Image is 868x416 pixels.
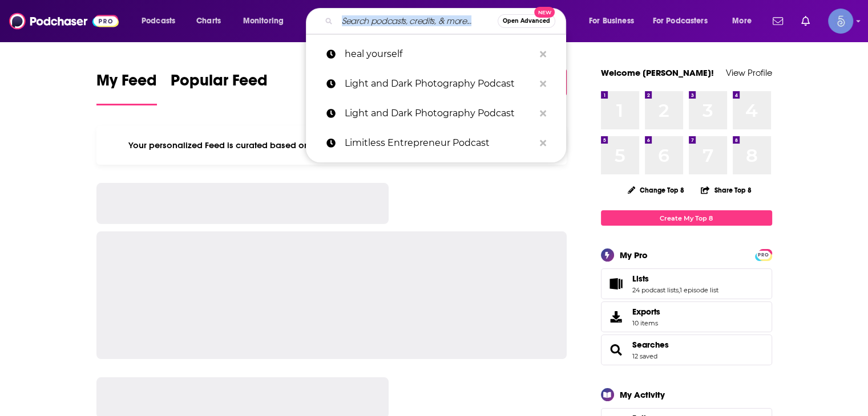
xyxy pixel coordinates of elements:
img: User Profile [828,9,853,34]
span: Lists [601,268,772,299]
a: Create My Top 8 [601,210,772,226]
button: Change Top 8 [621,183,692,197]
span: Popular Feed [171,71,268,97]
a: Searches [605,342,628,358]
div: Search podcasts, credits, & more... [317,8,577,34]
span: Exports [632,307,660,317]
a: 24 podcast lists [632,286,679,294]
a: 12 saved [632,352,657,360]
a: Charts [189,12,228,30]
span: Logged in as Spiral5-G1 [828,9,853,34]
button: open menu [134,12,190,30]
button: Show profile menu [828,9,853,34]
span: For Podcasters [653,13,708,29]
p: Light and Dark Photography Podcast [345,69,534,99]
button: open menu [235,12,298,30]
input: Search podcasts, credits, & more... [337,12,498,30]
span: New [534,7,555,18]
a: heal yourself [306,39,566,69]
button: open menu [724,12,766,30]
span: 10 items [632,319,660,327]
div: Your personalized Feed is curated based on the Podcasts, Creators, Users, and Lists that you Follow. [96,126,567,165]
a: Limitless Entrepreneur Podcast [306,128,566,158]
span: Lists [632,274,649,284]
a: Popular Feed [171,71,268,105]
p: heal yourself [345,39,534,69]
button: open menu [581,12,648,30]
a: Light and Dark Photography Podcast [306,99,566,128]
div: My Pro [620,250,648,260]
a: Lists [632,274,718,284]
a: View Profile [726,67,772,78]
a: Show notifications dropdown [768,11,788,31]
a: My Feed [96,71,157,105]
p: Light and Dark Photography Podcast [345,99,534,128]
span: My Feed [96,71,157,97]
a: 1 episode list [680,286,718,294]
button: Share Top 8 [700,179,752,201]
p: Limitless Entrepreneur Podcast [345,128,534,158]
a: Show notifications dropdown [797,11,814,31]
span: Searches [601,335,772,365]
span: Podcasts [142,13,175,29]
span: Charts [196,13,221,29]
span: Open Advanced [503,18,550,24]
span: Exports [605,309,628,325]
a: Welcome [PERSON_NAME]! [601,67,714,78]
a: Exports [601,301,772,332]
a: Searches [632,340,669,350]
a: Light and Dark Photography Podcast [306,69,566,99]
span: For Business [589,13,634,29]
a: Lists [605,276,628,292]
img: Podchaser - Follow, Share and Rate Podcasts [9,10,119,32]
a: PRO [757,250,770,259]
button: open menu [645,12,724,30]
span: Monitoring [243,13,284,29]
span: More [732,13,752,29]
div: My Activity [620,389,665,400]
span: , [679,286,680,294]
button: Open AdvancedNew [498,14,555,28]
